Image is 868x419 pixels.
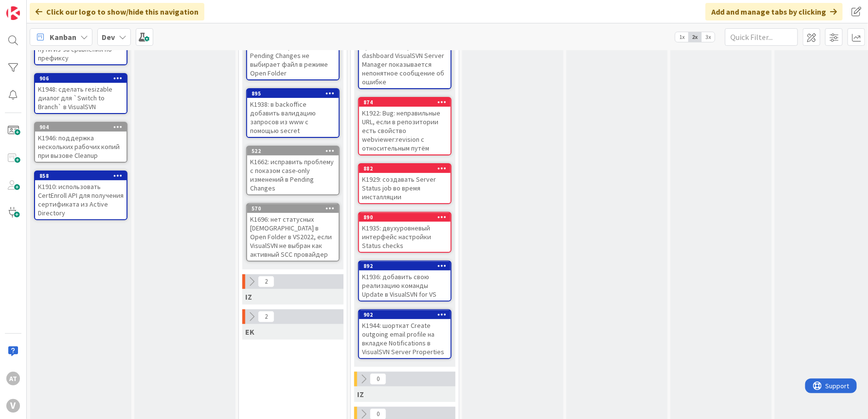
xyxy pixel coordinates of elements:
div: Add and manage tabs by clicking [705,3,843,20]
div: 902 [363,311,451,318]
a: K1947: исправить проблему: при ошибке скрипта на dashboard VisualSVN Server Manager показывается ... [358,22,452,89]
div: K1662: исправить проблему с показом case-only изменений в Pending Changes [247,155,339,194]
div: 906 [35,74,127,83]
div: K1929: создавать Server Status job во время инсталляции [359,173,451,203]
div: 570K1696: нет статусных [DEMOGRAPHIC_DATA] в Open Folder в VS2022, если VisualSVN не выбран как а... [247,204,339,261]
span: IZ [357,389,364,399]
div: Click our logo to show/hide this navigation [30,3,204,20]
span: Support [20,1,44,13]
div: 522K1662: исправить проблему с показом case-only изменений в Pending Changes [247,147,339,194]
span: 2 [258,311,274,323]
div: 874 [363,99,451,106]
span: 2 [258,276,274,287]
div: 895 [252,90,339,97]
div: 858 [39,172,127,179]
div: 882K1929: создавать Server Status job во время инсталляции [359,164,451,203]
a: 892K1936: добавить свою реализацию команды Update в VisualSVN for VS [358,261,452,302]
a: 522K1662: исправить проблему с показом case-only изменений в Pending Changes [246,146,340,195]
div: K1944: шорткат Create outgoing email profile на вкладке Notifications в VisualSVN Server Properties [359,319,451,358]
div: V [6,399,20,413]
div: 890 [363,214,451,221]
a: 890K1935: двухуровневый интерфейс настройки Status checks [358,212,452,253]
div: K1696: нет статусных [DEMOGRAPHIC_DATA] в Open Folder в VS2022, если VisualSVN не выбран как акти... [247,213,339,261]
div: 904K1946: поддержка нескольких рабочих копий при вызове Cleanup [35,123,127,162]
input: Quick Filter... [725,28,798,46]
div: K1936: добавить свою реализацию команды Update в VisualSVN for VS [359,270,451,301]
div: K1946: поддержка нескольких рабочих копий при вызове Cleanup [35,132,127,162]
div: 904 [39,124,127,131]
div: 570 [247,204,339,213]
span: 0 [370,373,386,385]
div: 858K1910: использовать CertEnroll API для получения сертификата из Active Directory [35,171,127,219]
div: 892K1936: добавить свою реализацию команды Update в VisualSVN for VS [359,262,451,301]
b: Dev [102,32,115,42]
a: 858K1910: использовать CertEnroll API для получения сертификата из Active Directory [34,171,127,220]
a: 906K1948: сделать resizable диалог для `Switch to Branch` в VisualSVN [34,73,127,114]
div: 902K1944: шорткат Create outgoing email profile на вкладке Notifications в VisualSVN Server Prope... [359,310,451,358]
div: K1910: использовать CertEnroll API для получения сертификата из Active Directory [35,180,127,219]
div: 904 [35,123,127,132]
div: K1948: сделать resizable диалог для `Switch to Branch` в VisualSVN [35,83,127,113]
div: 890K1935: двухуровневый интерфейс настройки Status checks [359,213,451,252]
span: Kanban [50,31,76,43]
img: Visit kanbanzone.com [6,6,20,20]
a: 570K1696: нет статусных [DEMOGRAPHIC_DATA] в Open Folder в VS2022, если VisualSVN не выбран как а... [246,203,340,262]
div: K1922: Bug: неправильные URL, если в репозитории есть свойство webviewer:revision с относительным... [359,107,451,154]
div: 882 [359,164,451,173]
span: 2x [688,32,702,42]
div: K1935: двухуровневый интерфейс настройки Status checks [359,222,451,252]
span: 3x [702,32,715,42]
div: K1947: исправить проблему: при ошибке скрипта на dashboard VisualSVN Server Manager показывается ... [359,32,451,88]
div: 902 [359,310,451,319]
div: K1908: Bug: Команда Locate in Solution Explorer в Pending Changes не выбирает файл в режиме Open ... [247,23,339,79]
div: 522 [247,147,339,155]
div: 874K1922: Bug: неправильные URL, если в репозитории есть свойство webviewer:revision с относитель... [359,98,451,154]
div: K1947: исправить проблему: при ошибке скрипта на dashboard VisualSVN Server Manager показывается ... [359,23,451,88]
div: 906 [39,75,127,82]
div: 895K1938: в backoffice добавить валидацию запросов из www с помощью secret [247,89,339,137]
a: 882K1929: создавать Server Status job во время инсталляции [358,163,452,204]
div: 874 [359,98,451,107]
span: EK [245,327,254,337]
div: 522 [252,148,339,154]
div: 892 [359,262,451,270]
div: AT [6,372,20,385]
span: 1x [675,32,688,42]
div: 890 [359,213,451,222]
a: 902K1944: шорткат Create outgoing email profile на вкладке Notifications в VisualSVN Server Prope... [358,309,452,359]
a: K1908: Bug: Команда Locate in Solution Explorer в Pending Changes не выбирает файл в режиме Open ... [246,22,340,80]
span: IZ [245,292,252,302]
div: 570 [252,205,339,212]
a: 895K1938: в backoffice добавить валидацию запросов из www с помощью secret [246,88,340,138]
a: 874K1922: Bug: неправильные URL, если в репозитории есть свойство webviewer:revision с относитель... [358,97,452,155]
div: 892 [363,263,451,269]
div: 858 [35,171,127,180]
div: 882 [363,165,451,172]
a: 904K1946: поддержка нескольких рабочих копий при вызове Cleanup [34,122,127,163]
div: 906K1948: сделать resizable диалог для `Switch to Branch` в VisualSVN [35,74,127,113]
div: K1938: в backoffice добавить валидацию запросов из www с помощью secret [247,98,339,137]
div: 895 [247,89,339,98]
div: K1908: Bug: Команда Locate in Solution Explorer в Pending Changes не выбирает файл в режиме Open ... [247,32,339,79]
